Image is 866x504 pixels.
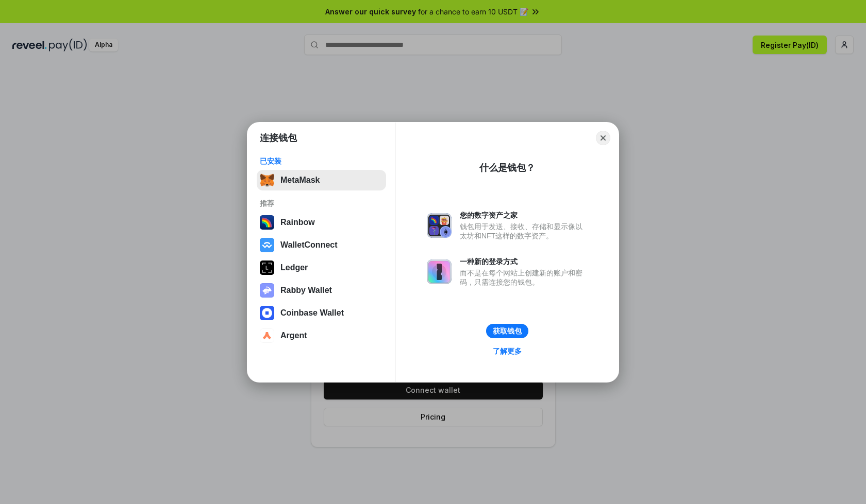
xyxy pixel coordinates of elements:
[487,344,528,358] a: 了解更多
[427,213,452,238] img: svg+xml,%3Csvg%20xmlns%3D%22http%3A%2F%2Fwww.w3.org%2F2000%2Fsvg%22%20fill%3D%22none%22%20viewBox...
[493,346,522,356] div: 了解更多
[260,199,383,208] div: 推荐
[260,238,274,252] img: svg+xml,%3Csvg%20width%3D%2228%22%20height%3D%2228%22%20viewBox%3D%220%200%2028%2028%22%20fill%3D...
[257,303,386,323] button: Coinbase Wallet
[280,218,315,227] div: Rainbow
[260,215,274,230] img: svg+xml,%3Csvg%20width%3D%22120%22%20height%3D%22120%22%20viewBox%3D%220%200%20120%20120%22%20fil...
[280,263,308,272] div: Ledger
[260,306,274,320] img: svg+xml,%3Csvg%20width%3D%2228%22%20height%3D%2228%22%20viewBox%3D%220%200%2028%2028%22%20fill%3D...
[257,280,386,301] button: Rabby Wallet
[280,308,344,318] div: Coinbase Wallet
[257,235,386,255] button: WalletConnect
[260,157,383,166] div: 已安装
[257,325,386,346] button: Argent
[460,268,588,287] div: 而不是在每个网站上创建新的账户和密码，只需连接您的钱包。
[460,222,588,240] div: 钱包用于发送、接收、存储和显示像以太坊和NFT这样的数字资产。
[257,212,386,233] button: Rainbow
[460,211,588,220] div: 您的数字资产之家
[260,328,274,343] img: svg+xml,%3Csvg%20width%3D%2228%22%20height%3D%2228%22%20viewBox%3D%220%200%2028%2028%22%20fill%3D...
[280,176,320,185] div: MetaMask
[479,162,535,174] div: 什么是钱包？
[493,326,522,336] div: 获取钱包
[260,132,297,144] h1: 连接钱包
[596,131,610,145] button: Close
[257,170,386,190] button: MetaMask
[427,259,452,284] img: svg+xml,%3Csvg%20xmlns%3D%22http%3A%2F%2Fwww.w3.org%2F2000%2Fsvg%22%20fill%3D%22none%22%20viewBox...
[260,173,274,187] img: svg+xml,%3Csvg%20fill%3D%22none%22%20height%3D%2233%22%20viewBox%3D%220%200%2035%2033%22%20width%...
[257,257,386,278] button: Ledger
[280,286,332,295] div: Rabby Wallet
[260,283,274,298] img: svg+xml,%3Csvg%20xmlns%3D%22http%3A%2F%2Fwww.w3.org%2F2000%2Fsvg%22%20fill%3D%22none%22%20viewBox...
[260,260,274,275] img: svg+xml,%3Csvg%20xmlns%3D%22http%3A%2F%2Fwww.w3.org%2F2000%2Fsvg%22%20width%3D%2228%22%20height%3...
[280,240,338,250] div: WalletConnect
[460,257,588,266] div: 一种新的登录方式
[280,331,307,340] div: Argent
[486,324,528,338] button: 获取钱包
